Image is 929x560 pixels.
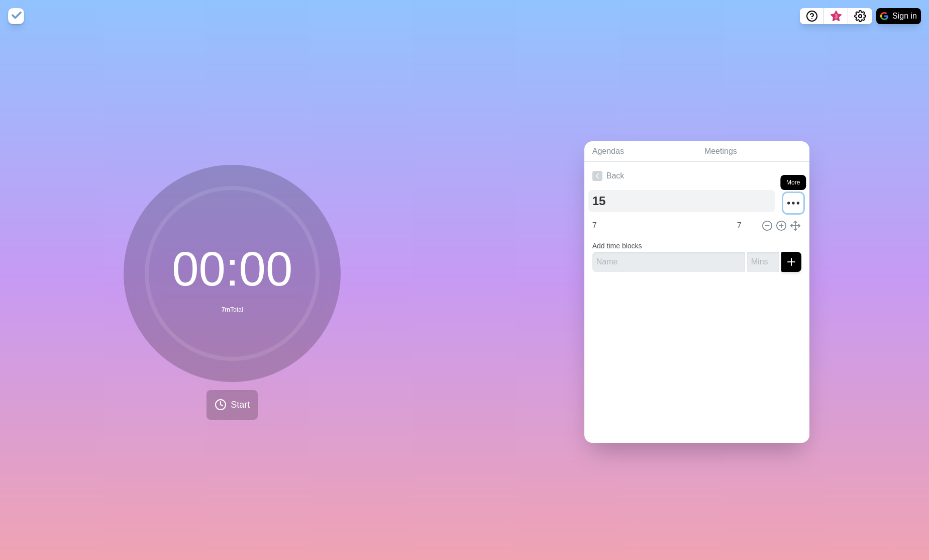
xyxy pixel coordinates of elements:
button: Help [800,8,824,24]
input: Mins [733,216,757,236]
a: Agendas [584,141,696,162]
span: 3 [832,13,840,21]
a: Back [584,162,809,190]
button: Sign in [876,8,921,24]
img: google logo [880,12,888,20]
button: What’s new [824,8,848,24]
input: Name [592,252,745,272]
label: Add time blocks [592,242,642,250]
a: Meetings [696,141,809,162]
img: timeblocks logo [8,8,24,24]
span: Start [231,398,250,412]
button: Settings [848,8,872,24]
button: More [783,193,803,213]
button: Start [207,390,258,420]
input: Mins [747,252,779,272]
input: Name [588,216,731,236]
